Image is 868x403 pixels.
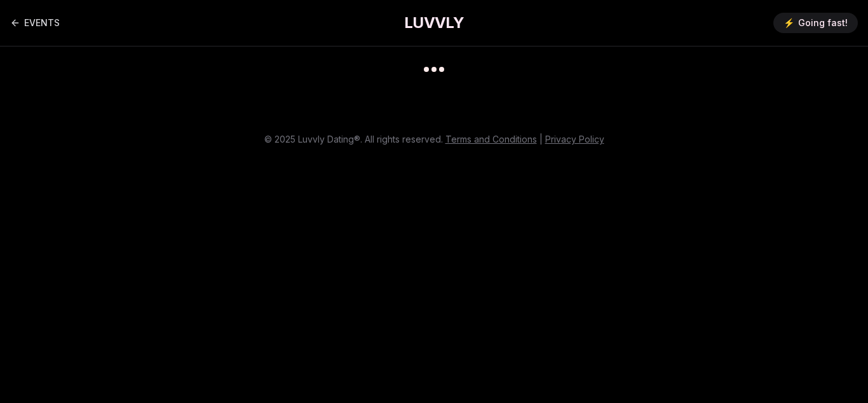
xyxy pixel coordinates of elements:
span: ⚡️ [783,17,794,29]
a: Back to events [10,10,60,36]
a: LUVVLY [404,13,464,33]
a: Privacy Policy [545,134,604,145]
a: Terms and Conditions [445,134,537,145]
span: Going fast! [798,17,848,29]
span: | [539,134,543,145]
